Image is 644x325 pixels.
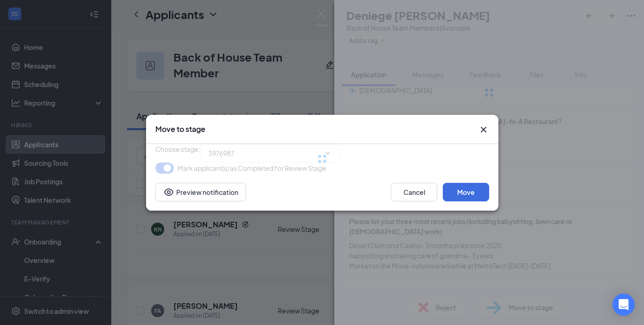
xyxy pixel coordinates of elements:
button: Cancel [391,183,437,201]
button: Move [443,183,489,201]
div: Open Intercom Messenger [612,294,635,316]
svg: Eye [163,187,174,198]
h3: Move to stage [155,124,205,134]
button: Preview notificationEye [155,183,246,201]
svg: Cross [478,124,489,135]
button: Close [478,124,489,135]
